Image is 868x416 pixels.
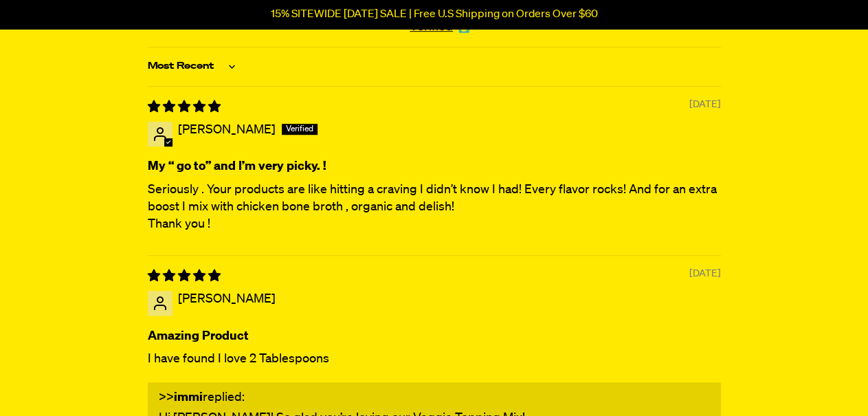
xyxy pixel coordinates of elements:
b: immi [174,391,203,404]
b: Amazing Product [148,328,721,345]
span: [PERSON_NAME] [178,124,276,136]
span: [DATE] [689,267,721,281]
div: >> replied: [159,389,710,406]
span: 5 star review [148,101,221,113]
span: [PERSON_NAME] [178,293,276,305]
p: Seriously . Your products are like hitting a craving I didn’t know I had! Every flavor rocks! And... [148,182,721,234]
span: 5 star review [148,270,221,283]
select: Sort dropdown [148,53,238,80]
b: My “ go to” and I’m very picky. ! [148,158,721,175]
p: 15% SITEWIDE [DATE] SALE | Free U.S Shipping on Orders Over $60 [271,8,598,21]
p: I have found I love 2 Tablespoons [148,351,721,368]
span: [DATE] [689,98,721,111]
